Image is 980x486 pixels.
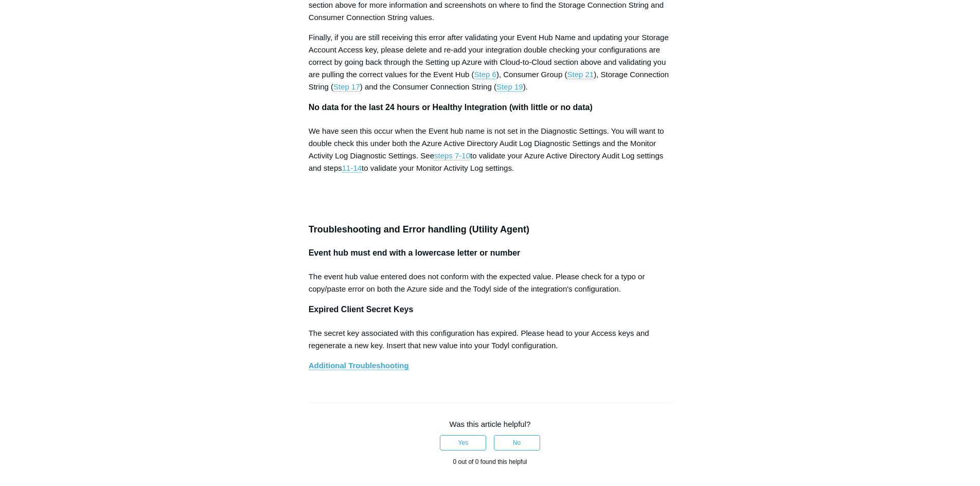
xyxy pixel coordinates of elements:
a: Step 19 [496,82,523,92]
button: This article was not helpful [494,435,540,451]
a: Step 17 [333,82,360,92]
strong: Expired Client Secret Keys [309,305,414,314]
a: steps 7-10 [434,151,470,160]
h3: Troubleshooting and Error handling (Utility Agent) [309,222,672,237]
a: Additional Troubleshooting [309,361,409,370]
span: Was this article helpful? [450,420,531,428]
a: Step 6 [474,70,496,79]
p: The secret key associated with this configuration has expired. Please head to your Access keys an... [309,327,672,352]
a: Step 21 [567,70,594,79]
strong: Additional Troubleshooting [309,361,409,370]
span: 0 out of 0 found this helpful [453,458,527,465]
button: This article was helpful [440,435,486,451]
a: 11-14 [342,164,362,173]
p: Finally, if you are still receiving this error after validating your Event Hub Name and updating ... [309,31,672,93]
strong: No data for the last 24 hours or Healthy Integration (with little or no data) [309,103,593,112]
p: We have seen this occur when the Event hub name is not set in the Diagnostic Settings. You will w... [309,125,672,174]
p: The event hub value entered does not conform with the expected value. Please check for a typo or ... [309,271,672,295]
strong: Event hub must end with a lowercase letter or number [309,248,521,257]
